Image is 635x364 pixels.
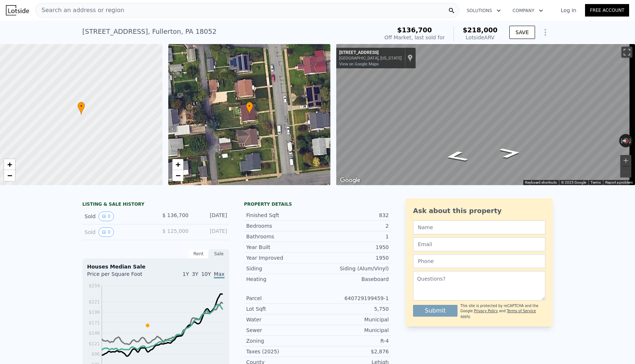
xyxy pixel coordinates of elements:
[460,303,545,319] div: This site is protected by reCAPTCHA and the Google and apply.
[175,160,180,169] span: +
[317,233,389,240] div: 1
[246,275,317,283] div: Heating
[317,305,389,313] div: 5,750
[162,212,189,218] span: $ 136,700
[246,348,317,355] div: Taxes (2025)
[413,305,458,317] button: Submit
[413,254,545,268] input: Phone
[209,249,229,259] div: Sale
[561,180,586,184] span: © 2025 Google
[413,237,545,251] input: Email
[317,275,389,283] div: Baseboard
[317,212,389,219] div: 832
[192,271,198,277] span: 3Y
[317,295,389,302] div: 640729199459-1
[246,254,317,262] div: Year Improved
[183,271,189,277] span: 1Y
[89,299,100,304] tspan: $221
[339,62,379,66] a: View on Google Maps
[7,171,12,180] span: −
[246,233,317,240] div: Bathrooms
[621,47,632,58] button: Toggle fullscreen view
[461,4,507,17] button: Solutions
[317,222,389,230] div: 2
[4,159,15,170] a: Zoom in
[89,341,100,346] tspan: $121
[7,160,12,169] span: +
[214,271,225,278] span: Max
[620,155,631,166] button: Zoom in
[194,227,227,237] div: [DATE]
[585,4,629,17] a: Free Account
[413,220,545,234] input: Name
[317,244,389,251] div: 1950
[619,138,633,144] button: Reset the view
[339,56,402,61] div: [GEOGRAPHIC_DATA], [US_STATE]
[246,102,253,115] div: •
[317,337,389,345] div: R-4
[317,254,389,262] div: 1950
[98,227,114,237] button: View historical data
[201,271,211,277] span: 10Y
[336,44,635,185] div: Street View
[338,176,362,185] a: Open this area in Google Maps (opens a new window)
[246,212,317,219] div: Finished Sqft
[4,170,15,181] a: Zoom out
[509,26,535,39] button: SAVE
[397,26,432,34] span: $136,700
[384,34,445,41] div: Off Market, last sold for
[82,26,216,37] div: [STREET_ADDRESS] , Fullerton , PA 18052
[317,265,389,272] div: Siding (Alum/Vinyl)
[36,6,124,15] span: Search an address or region
[246,265,317,272] div: Siding
[246,316,317,323] div: Water
[246,305,317,313] div: Lot Sqft
[188,249,209,259] div: Rent
[538,25,553,40] button: Show Options
[98,212,114,221] button: View historical data
[474,309,498,313] a: Privacy Policy
[172,159,183,170] a: Zoom in
[491,145,530,161] path: Go North, Windsor St
[463,26,498,34] span: $218,000
[413,206,545,216] div: Ask about this property
[6,5,29,15] img: Lotside
[78,102,85,115] div: •
[89,283,100,288] tspan: $259
[172,170,183,181] a: Zoom out
[246,222,317,230] div: Bedrooms
[89,331,100,336] tspan: $146
[87,263,225,270] div: Houses Median Sale
[605,180,633,184] a: Report a problem
[507,4,549,17] button: Company
[619,134,623,147] button: Rotate counterclockwise
[92,352,100,357] tspan: $96
[82,201,229,209] div: LISTING & SALE HISTORY
[620,166,631,177] button: Zoom out
[339,50,402,56] div: [STREET_ADDRESS]
[507,309,536,313] a: Terms of Service
[89,320,100,325] tspan: $171
[408,54,413,62] a: Show location on map
[194,212,227,221] div: [DATE]
[89,310,100,315] tspan: $196
[629,134,633,147] button: Rotate clockwise
[338,176,362,185] img: Google
[244,201,391,207] div: Property details
[87,270,156,282] div: Price per Square Foot
[162,228,189,234] span: $ 125,000
[175,171,180,180] span: −
[463,34,498,41] div: Lotside ARV
[246,103,253,109] span: •
[552,7,585,14] a: Log In
[246,337,317,345] div: Zoning
[246,327,317,334] div: Sewer
[78,103,85,109] span: •
[246,244,317,251] div: Year Built
[336,44,635,185] div: Map
[591,180,601,184] a: Terms (opens in new tab)
[435,148,478,165] path: Go South, Windsor St
[317,327,389,334] div: Municipal
[317,348,389,355] div: $2,876
[317,316,389,323] div: Municipal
